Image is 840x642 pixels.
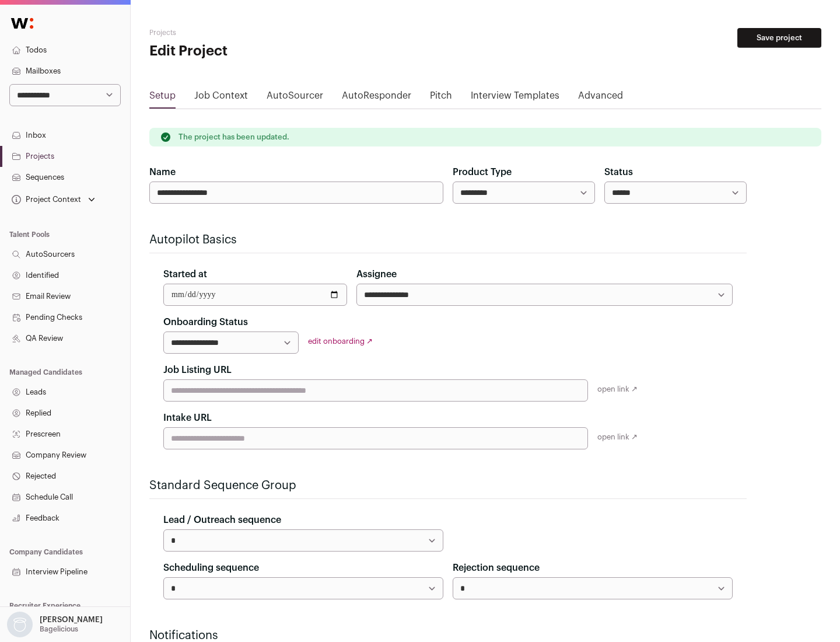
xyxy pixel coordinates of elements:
button: Save project [737,28,821,48]
label: Rejection sequence [453,561,540,575]
label: Job Listing URL [163,363,232,377]
label: Lead / Outreach sequence [163,513,281,527]
p: [PERSON_NAME] [40,615,103,624]
p: Bagelicious [40,624,78,634]
label: Intake URL [163,411,212,425]
label: Status [604,165,633,179]
a: Pitch [430,89,452,107]
a: Advanced [578,89,623,107]
a: edit onboarding ↗ [308,337,373,345]
a: AutoSourcer [267,89,323,107]
h2: Standard Sequence Group [149,477,747,494]
a: Setup [149,89,176,107]
h1: Edit Project [149,42,373,61]
label: Scheduling sequence [163,561,259,575]
a: Job Context [194,89,248,107]
label: Product Type [453,165,512,179]
a: Interview Templates [471,89,559,107]
a: AutoResponder [342,89,411,107]
img: nopic.png [7,612,33,637]
h2: Autopilot Basics [149,232,747,248]
p: The project has been updated. [178,132,289,142]
button: Open dropdown [9,191,97,208]
label: Started at [163,267,207,281]
label: Onboarding Status [163,315,248,329]
div: Project Context [9,195,81,204]
label: Name [149,165,176,179]
img: Wellfound [5,12,40,35]
h2: Projects [149,28,373,37]
label: Assignee [356,267,397,281]
button: Open dropdown [5,612,105,637]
